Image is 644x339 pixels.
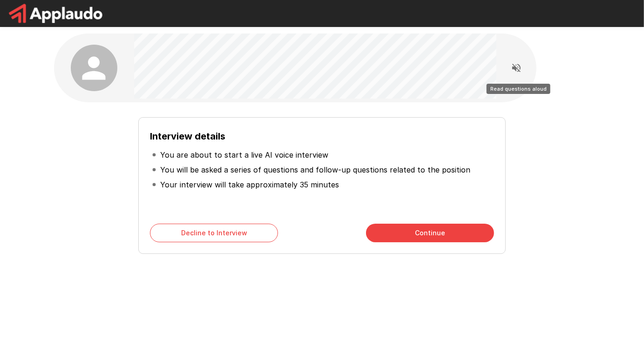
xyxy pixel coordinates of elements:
button: Continue [366,224,494,242]
button: Read questions aloud [507,59,526,77]
p: You will be asked a series of questions and follow-up questions related to the position [160,164,470,175]
b: Interview details [150,131,225,142]
div: Read questions aloud [487,84,550,94]
p: Your interview will take approximately 35 minutes [160,179,339,190]
p: You are about to start a live AI voice interview [160,149,328,160]
button: Decline to Interview [150,224,278,242]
